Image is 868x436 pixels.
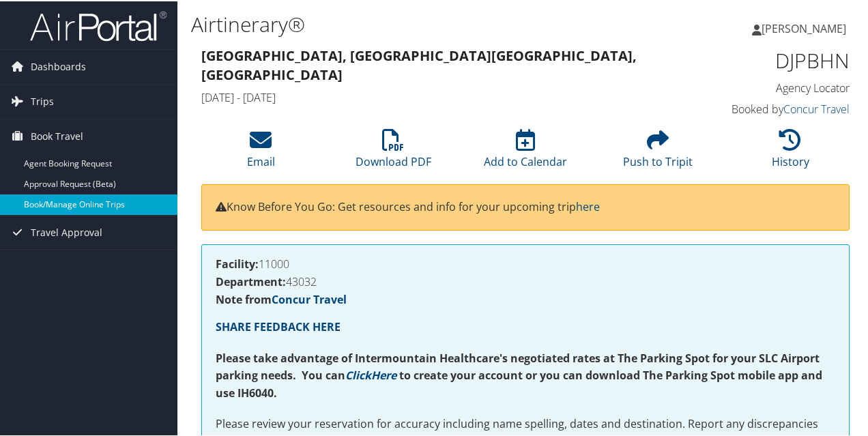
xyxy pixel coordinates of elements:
[216,197,835,215] p: Know Before You Go: Get resources and info for your upcoming trip
[201,89,682,104] h4: [DATE] - [DATE]
[31,214,102,248] span: Travel Approval
[31,118,83,152] span: Book Travel
[484,135,567,168] a: Add to Calendar
[752,7,860,48] a: [PERSON_NAME]
[762,20,846,35] span: [PERSON_NAME]
[31,48,86,83] span: Dashboards
[31,83,54,117] span: Trips
[345,366,371,381] a: Click
[772,135,809,168] a: History
[703,45,850,74] h1: DJPBHN
[216,366,822,399] strong: to create your account or you can download The Parking Spot mobile app and use IH6040.
[30,9,167,41] img: airportal-logo.png
[216,291,347,306] strong: Note from
[703,100,850,115] h4: Booked by
[191,9,637,38] h1: Airtinerary®
[216,349,820,382] strong: Please take advantage of Intermountain Healthcare's negotiated rates at The Parking Spot for your...
[201,45,637,83] strong: [GEOGRAPHIC_DATA], [GEOGRAPHIC_DATA] [GEOGRAPHIC_DATA], [GEOGRAPHIC_DATA]
[272,291,347,306] a: Concur Travel
[216,275,835,286] h4: 43032
[247,135,275,168] a: Email
[216,255,259,270] strong: Facility:
[371,366,396,381] a: Here
[216,318,341,333] a: SHARE FEEDBACK HERE
[216,273,286,288] strong: Department:
[576,198,600,213] a: here
[356,135,431,168] a: Download PDF
[783,100,850,115] a: Concur Travel
[216,257,835,268] h4: 11000
[703,79,850,94] h4: Agency Locator
[623,135,693,168] a: Push to Tripit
